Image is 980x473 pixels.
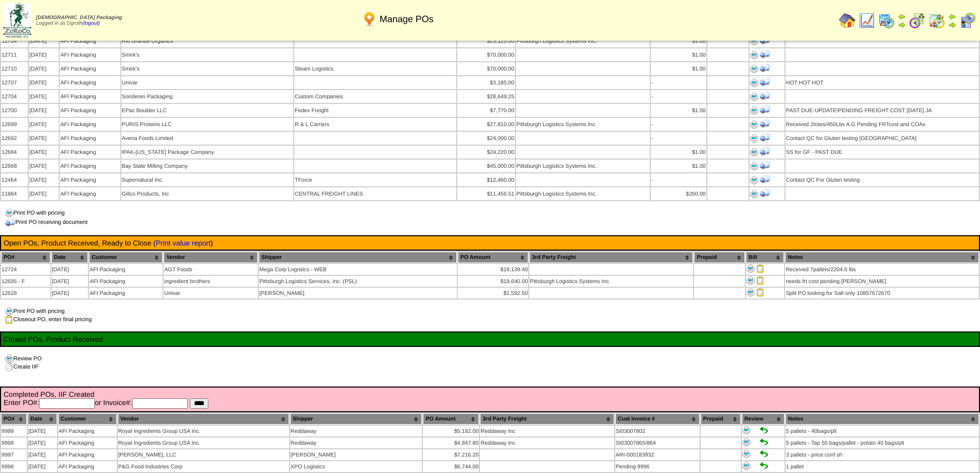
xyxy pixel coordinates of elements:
[785,276,979,287] td: needs frt cost pending [PERSON_NAME]
[615,437,700,448] td: SI03007865/864
[1,173,28,186] td: 12464
[651,90,706,103] td: -
[750,120,758,129] img: Print
[51,288,88,299] td: [DATE]
[121,132,293,145] td: Avena Foods Limited
[51,252,88,263] th: Date
[750,190,758,198] img: Print
[5,307,13,316] img: print.gif
[4,398,976,409] form: Enter PO#: or Invoice#:
[785,288,979,299] td: Split PO looking for Salt only 10857672670
[121,160,293,172] td: Bay State Milling Company
[480,426,614,436] td: Reddaway Inc
[750,93,758,101] img: Print
[786,76,979,89] td: HOT HOT HOT
[786,426,979,436] td: 5 pallets - 40bags/plt
[615,449,700,460] td: ARI-000183932
[746,288,755,296] img: Print
[1,252,50,263] th: PO#
[756,276,764,285] img: Close PO
[785,264,979,275] td: Received 7pallets/2204.6 lbs
[615,426,700,436] td: SI03007802
[929,12,945,29] img: calendarinout.gif
[760,426,768,434] img: Set to Handled
[121,187,293,200] td: Gillco Products, Inc
[742,438,751,446] img: Print
[760,91,770,101] img: Print Receiving Document
[458,191,514,197] div: $11,456.51
[760,188,770,198] img: Print Receiving Document
[121,48,293,61] td: Smirk's
[898,12,906,21] img: arrowleft.gif
[1,413,27,425] th: PO#
[423,464,478,470] div: $6,744.00
[164,276,258,287] td: ingredient brothers
[760,462,768,470] img: Set to Handled
[529,252,693,263] th: 3rd Party Freight
[746,252,784,263] th: Bill
[259,264,457,275] td: Mega Corp Logistics - WEB
[786,461,979,472] td: 1 pallet
[294,62,456,75] td: Steam Logistics
[118,426,289,436] td: Royal Ingredients Group USA Inc.
[651,173,706,186] td: -
[701,413,741,425] th: Prepaid
[615,461,700,472] td: Pending 9996
[458,94,514,100] div: $28,649.25
[785,252,979,263] th: Notes
[58,426,117,436] td: AFI Packaging
[5,209,13,217] img: print.gif
[651,52,706,58] div: $1.00
[786,146,979,159] td: SS for GF - PAST DUE
[89,252,163,263] th: Customer
[651,76,706,89] td: -
[259,276,457,287] td: Pittsburgh Logistics Services, Inc. (PSL)
[651,108,706,114] div: $1.00
[1,62,28,75] td: 12710
[121,90,293,103] td: Sonderen Packaging
[458,290,528,296] div: $1,592.50
[458,278,528,285] div: $19,640.00
[760,63,770,73] img: Print Receiving Document
[1,118,28,131] td: 12699
[1,104,28,117] td: 12700
[29,76,59,89] td: [DATE]
[28,461,57,472] td: [DATE]
[118,461,289,472] td: P&G Food Industries Corp
[29,90,59,103] td: [DATE]
[60,104,120,117] td: AFI Packaging
[60,173,120,186] td: AFI Packaging
[458,52,514,58] div: $70,000.00
[29,48,59,61] td: [DATE]
[786,118,979,131] td: Received 2totes/450Lbs A.G Pending FRTcost and COAs
[959,12,976,29] img: calendarcustomer.gif
[290,449,422,460] td: [PERSON_NAME]
[28,449,57,460] td: [DATE]
[361,11,378,27] img: po.png
[60,76,120,89] td: AFI Packaging
[458,108,514,114] div: $7,770.00
[750,148,758,156] img: Print
[29,173,59,186] td: [DATE]
[742,450,751,458] img: Print
[58,413,117,425] th: Customer
[121,118,293,131] td: PURIS Proteins LLC
[458,121,514,128] div: $27,810.00
[60,160,120,172] td: AFI Packaging
[89,264,163,275] td: AFI Packaging
[948,21,956,29] img: arrowright.gif
[651,191,706,197] div: $260.00
[259,252,457,263] th: Shipper
[5,355,13,363] img: print.gif
[28,437,57,448] td: [DATE]
[28,426,57,436] td: [DATE]
[294,187,456,200] td: CENTRAL FREIGHT LINES
[5,363,13,371] img: clone.gif
[760,104,770,115] img: Print Receiving Document
[423,452,478,458] div: $7,216.20
[294,90,456,103] td: Custom Companies
[750,107,758,115] img: Print
[760,160,770,170] img: Print Receiving Document
[29,104,59,117] td: [DATE]
[756,265,764,273] img: Close PO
